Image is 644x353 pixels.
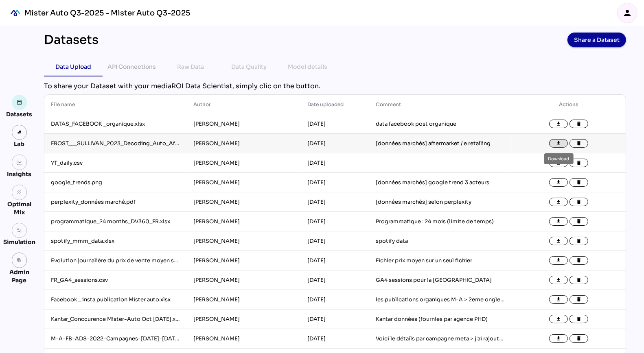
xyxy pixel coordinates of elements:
[369,329,512,349] td: Voici le détails par campagne meta > j'ai rajouté le type de campagne en colonne et aussi les dat...
[44,95,187,114] th: File name
[301,192,369,212] td: [DATE]
[556,180,561,185] i: file_download
[187,290,301,309] td: [PERSON_NAME]
[3,238,35,246] div: Simulation
[7,4,24,22] div: mediaROI
[187,114,301,134] td: [PERSON_NAME]
[17,190,22,195] i: grain
[556,219,561,224] i: file_download
[369,231,512,251] td: spotify data
[576,180,582,185] i: delete
[44,153,187,173] td: YT_daily.csv
[369,290,512,309] td: les publications organiques M-A > 2eme onglet vers le spreadsheet car j'ai du bricoler ce fichier...
[232,62,267,72] div: Data Quality
[369,270,512,290] td: GA4 sessions pour la [GEOGRAPHIC_DATA]
[556,297,561,303] i: file_download
[187,251,301,270] td: [PERSON_NAME]
[17,159,22,165] img: graph.svg
[576,141,582,146] i: delete
[44,81,626,91] div: To share your Dataset with your mediaROI Data Scientist, simply clic on the button.
[556,277,561,283] i: file_download
[187,270,301,290] td: [PERSON_NAME]
[44,212,187,231] td: programmatique_24 months_DV360_FR.xlsx
[187,231,301,251] td: [PERSON_NAME]
[44,270,187,290] td: FR_GA4_sessions.csv
[576,238,582,244] i: delete
[556,238,561,244] i: file_download
[369,173,512,192] td: [données marchés] google trend 3 acteurs
[11,140,28,148] div: Lab
[187,329,301,349] td: [PERSON_NAME]
[301,270,369,290] td: [DATE]
[622,8,632,18] i: person
[512,95,626,114] th: Actions
[301,134,369,153] td: [DATE]
[556,141,561,146] i: file_download
[44,114,187,134] td: DATAS_FACEBOOK _organique.xlsx
[44,134,187,153] td: FROST___SULLIVAN_2023_Decoding_Auto_Aftermarket_E-Retailing_Stellantis_Final_Presentaion_VF.pdf
[288,62,328,72] div: Model details
[369,251,512,270] td: Fichier prix moyen sur un seul fichier
[17,228,22,233] img: settings.svg
[301,251,369,270] td: [DATE]
[187,192,301,212] td: [PERSON_NAME]
[576,219,582,224] i: delete
[301,231,369,251] td: [DATE]
[44,231,187,251] td: spotify_mmm_data.xlsx
[187,153,301,173] td: [PERSON_NAME]
[301,212,369,231] td: [DATE]
[301,290,369,309] td: [DATE]
[17,100,22,105] img: data.svg
[44,329,187,349] td: M-A-FB-ADS-2022-Campagnes-[DATE]-[DATE] (1).xlsx
[301,114,369,134] td: [DATE]
[44,192,187,212] td: perplexity_données marché.pdf
[24,8,190,18] div: Mister Auto Q3-2025 - Mister Auto Q3-2025
[576,160,582,166] i: delete
[576,297,582,303] i: delete
[369,134,512,153] td: [données marchés] aftermarket / e retailing
[177,62,204,72] div: Raw Data
[301,173,369,192] td: [DATE]
[55,62,91,72] div: Data Upload
[576,121,582,127] i: delete
[44,251,187,270] td: Evolution journalière du prix de vente moyen sur FR Avril 2023.csv
[574,34,620,46] span: Share a Dataset
[576,277,582,283] i: delete
[369,212,512,231] td: Programmatique : 24 mois (limite de temps)
[17,257,22,263] i: admin_panel_settings
[576,199,582,205] i: delete
[556,316,561,322] i: file_download
[576,316,582,322] i: delete
[567,33,626,47] button: Share a Dataset
[3,200,35,216] div: Optimal Mix
[187,309,301,329] td: [PERSON_NAME]
[17,130,22,135] img: lab.svg
[556,258,561,264] i: file_download
[301,309,369,329] td: [DATE]
[108,62,156,72] div: API Connections
[3,268,35,284] div: Admin Page
[187,95,301,114] th: Author
[7,170,32,178] div: Insights
[7,110,33,118] div: Datasets
[576,336,582,342] i: delete
[44,173,187,192] td: google_trends.png
[556,199,561,205] i: file_download
[301,153,369,173] td: [DATE]
[301,329,369,349] td: [DATE]
[556,336,561,342] i: file_download
[187,173,301,192] td: [PERSON_NAME]
[301,95,369,114] th: Date uploaded
[369,114,512,134] td: data facebook post organique
[556,121,561,127] i: file_download
[369,192,512,212] td: [données marchés] selon perplexity
[556,160,561,166] i: file_download
[369,95,512,114] th: Comment
[44,309,187,329] td: Kantar_Conccurence Mister-Auto Oct [DATE].xlsx
[369,309,512,329] td: Kantar données (fournies par agence PHD)
[44,33,99,47] div: Datasets
[187,212,301,231] td: [PERSON_NAME]
[44,290,187,309] td: Facebook _ insta publication Mister auto.xlsx
[187,134,301,153] td: [PERSON_NAME]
